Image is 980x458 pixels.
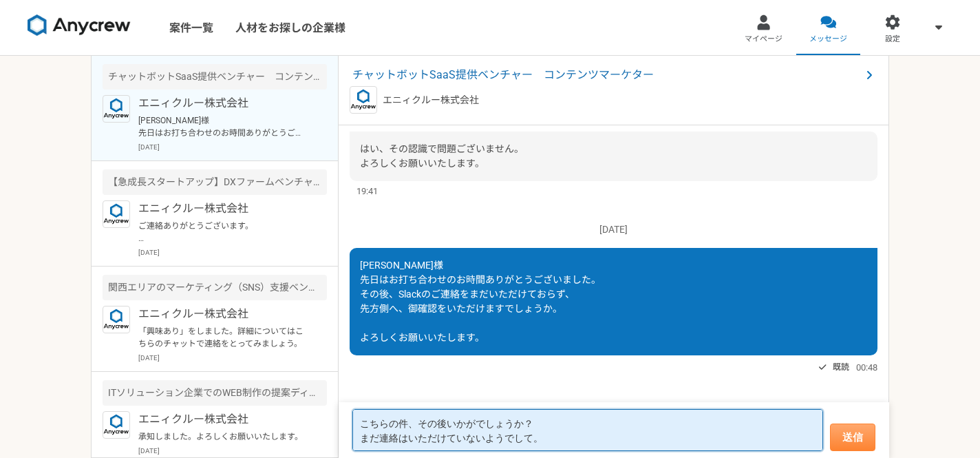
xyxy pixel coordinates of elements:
p: エニィクルー株式会社 [138,306,308,322]
img: 8DqYSo04kwAAAAASUVORK5CYII= [28,14,131,37]
span: マイページ [745,34,782,45]
p: [DATE] [138,142,327,152]
p: エニィクルー株式会社 [138,411,308,428]
div: チャットボットSaaS提供ベンチャー コンテンツマーケター [103,64,327,90]
img: logo_text_blue_01.png [103,200,130,228]
img: logo_text_blue_01.png [350,86,377,114]
span: はい、その認識で問題ございません。 よろしくお願いいたします。 [360,143,524,169]
img: logo_text_blue_01.png [103,306,130,333]
p: [DATE] [350,222,877,237]
p: [PERSON_NAME]様 先日はお打ち合わせのお時間ありがとうございました。 その後、Slackのご連絡をまだいただけておらず、 先方側へ、御確認をいただけますでしょうか。 よろしくお願いい... [138,114,308,139]
p: ご連絡ありがとうございます。 出社は、火曜から11時頃隔週とかであれば検討可能です。毎週は厳しいと思います。 [138,220,308,244]
p: エニィクルー株式会社 [138,200,308,217]
p: 「興味あり」をしました。詳細についてはこちらのチャットで連絡をとってみましょう。 [138,325,308,350]
span: チャットボットSaaS提供ベンチャー コンテンツマーケター [352,67,861,83]
span: メッセージ [809,34,847,45]
span: 設定 [885,34,900,45]
button: 送信 [830,424,875,451]
p: [DATE] [138,446,327,456]
span: [PERSON_NAME]様 先日はお打ち合わせのお時間ありがとうございました。 その後、Slackのご連絡をまだいただけておらず、 先方側へ、御確認をいただけますでしょうか。 よろしくお願いい... [360,260,601,343]
p: [DATE] [138,353,327,363]
div: 【急成長スタートアップ】DXファームベンチャー 広告マネージャー [103,169,327,195]
span: 19:41 [356,185,378,198]
span: 00:48 [856,361,877,374]
p: エニィクルー株式会社 [138,95,308,112]
textarea: こちらの件、その後いかがでしょうか？ まだ連絡はいただけていないようでして。 [352,409,823,451]
img: logo_text_blue_01.png [103,95,130,123]
p: [DATE] [138,247,327,258]
p: 承知しました。よろしくお願いいたします。 [138,430,308,443]
img: logo_text_blue_01.png [103,411,130,439]
p: エニィクルー株式会社 [383,93,479,107]
div: ITソリューション企業でのWEB制作の提案ディレクション対応ができる人材を募集 [103,380,327,406]
div: 関西エリアのマーケティング（SNS）支援ベンチャー マーケター兼クライアント担当 [103,275,327,300]
span: 既読 [833,359,849,375]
